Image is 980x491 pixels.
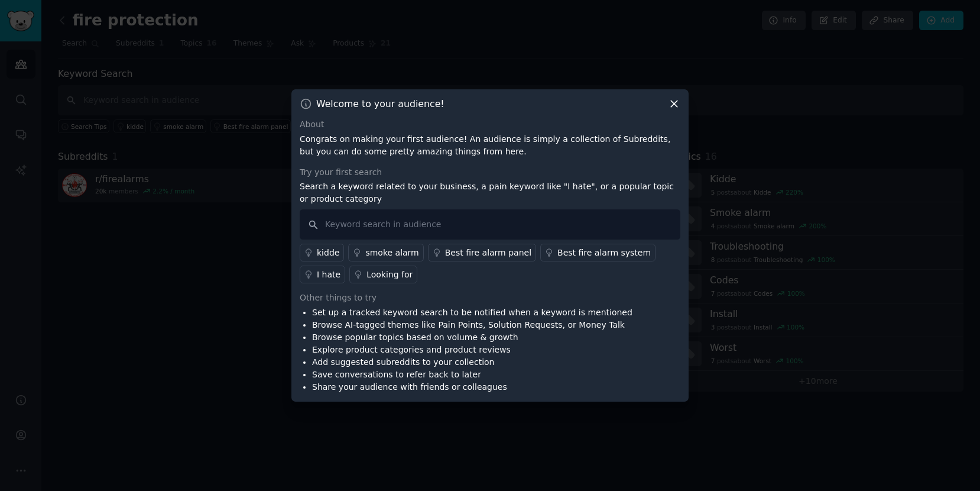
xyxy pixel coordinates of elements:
p: Search a keyword related to your business, a pain keyword like "I hate", or a popular topic or pr... [300,180,680,205]
li: Explore product categories and product reviews [312,344,632,356]
li: Save conversations to refer back to later [312,369,632,381]
a: smoke alarm [348,244,423,261]
div: Other things to try [300,292,680,304]
div: kidde [317,247,339,259]
h3: Welcome to your audience! [316,98,444,110]
li: Browse AI-tagged themes like Pain Points, Solution Requests, or Money Talk [312,319,632,331]
a: Looking for [349,266,417,283]
a: Best fire alarm system [540,244,656,261]
div: I hate [317,269,340,281]
li: Share your audience with friends or colleagues [312,381,632,393]
li: Add suggested subreddits to your collection [312,356,632,369]
input: Keyword search in audience [300,209,680,240]
a: kidde [300,244,344,261]
div: Best fire alarm panel [445,247,531,259]
div: Best fire alarm system [557,247,651,259]
div: smoke alarm [365,247,418,259]
div: Looking for [366,269,413,281]
div: About [300,118,680,131]
li: Set up a tracked keyword search to be notified when a keyword is mentioned [312,306,632,319]
p: Congrats on making your first audience! An audience is simply a collection of Subreddits, but you... [300,133,680,158]
div: Try your first search [300,166,680,179]
a: Best fire alarm panel [428,244,536,261]
a: I hate [300,266,345,283]
li: Browse popular topics based on volume & growth [312,331,632,344]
